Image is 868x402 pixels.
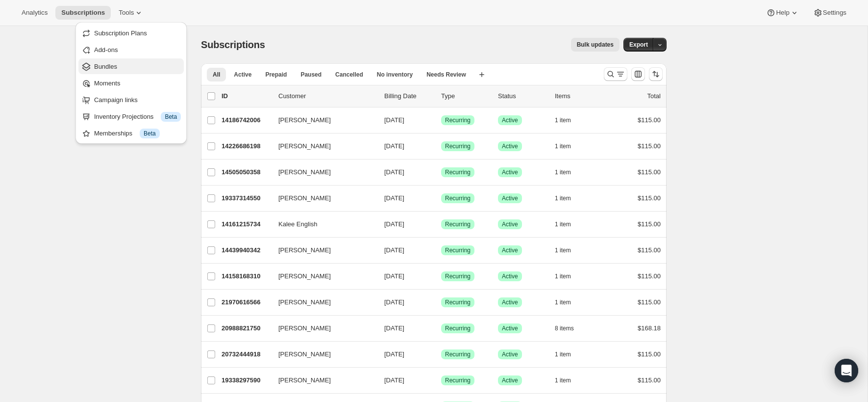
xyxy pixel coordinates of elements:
[222,375,271,385] p: 19338297590
[384,246,404,254] span: [DATE]
[278,91,376,101] p: Customer
[278,349,331,359] span: [PERSON_NAME]
[273,268,371,284] button: [PERSON_NAME]
[213,71,220,79] span: All
[222,141,271,151] p: 14226686198
[502,194,518,202] span: Active
[22,9,48,17] span: Analytics
[222,271,271,281] p: 14158168310
[638,220,661,228] span: $115.00
[445,142,471,150] span: Recurring
[273,295,371,310] button: [PERSON_NAME]
[555,376,571,384] span: 1 item
[94,46,118,54] span: Add-ons
[776,9,789,17] span: Help
[222,269,661,283] div: 14158168310[PERSON_NAME][DATE]SuccessRecurringSuccessActive1 item$115.00
[222,217,661,231] div: 14161215734Kalee English[DATE]SuccessRecurringSuccessActive1 item$115.00
[222,374,661,387] div: 19338297590[PERSON_NAME][DATE]SuccessRecurringSuccessActive1 item$115.00
[426,71,466,79] span: Needs Review
[278,323,331,333] span: [PERSON_NAME]
[577,41,614,49] span: Bulk updates
[384,350,404,358] span: [DATE]
[555,324,574,332] span: 8 items
[807,6,852,20] button: Settings
[273,347,371,362] button: [PERSON_NAME]
[278,297,331,307] span: [PERSON_NAME]
[502,298,518,306] span: Active
[384,324,404,332] span: [DATE]
[278,219,318,229] span: Kalee English
[94,96,138,104] span: Campaign links
[571,38,620,52] button: Bulk updates
[555,191,582,205] button: 1 item
[502,220,518,228] span: Active
[61,9,105,17] span: Subscriptions
[384,298,404,306] span: [DATE]
[498,91,547,101] p: Status
[555,91,604,101] div: Items
[760,6,805,20] button: Help
[555,298,571,306] span: 1 item
[222,348,661,361] div: 20732444918[PERSON_NAME][DATE]SuccessRecurringSuccessActive1 item$115.00
[638,246,661,254] span: $115.00
[222,191,661,205] div: 19337314550[PERSON_NAME][DATE]SuccessRecurringSuccessActive1 item$115.00
[649,67,663,81] button: Sort the results
[273,216,371,232] button: Kalee English
[638,194,661,202] span: $115.00
[78,125,184,141] button: Memberships
[273,190,371,206] button: [PERSON_NAME]
[273,321,371,336] button: [PERSON_NAME]
[638,272,661,280] span: $115.00
[555,350,571,358] span: 1 item
[94,112,181,122] div: Inventory Projections
[555,217,582,231] button: 1 item
[384,168,404,176] span: [DATE]
[265,71,287,79] span: Prepaid
[555,139,582,153] button: 1 item
[445,298,471,306] span: Recurring
[78,42,184,57] button: Add-ons
[278,141,331,151] span: [PERSON_NAME]
[502,272,518,280] span: Active
[278,375,331,385] span: [PERSON_NAME]
[502,168,518,176] span: Active
[222,167,271,177] p: 14505050358
[638,376,661,384] span: $115.00
[273,112,371,128] button: [PERSON_NAME]
[384,220,404,228] span: [DATE]
[222,113,661,127] div: 14186742006[PERSON_NAME][DATE]SuccessRecurringSuccessActive1 item$115.00
[222,165,661,179] div: 14505050358[PERSON_NAME][DATE]SuccessRecurringSuccessActive1 item$115.00
[16,6,53,20] button: Analytics
[222,297,271,307] p: 21970616566
[445,168,471,176] span: Recurring
[555,194,571,202] span: 1 item
[222,349,271,359] p: 20732444918
[384,194,404,202] span: [DATE]
[78,58,184,74] button: Bundles
[55,6,111,20] button: Subscriptions
[445,324,471,332] span: Recurring
[502,142,518,150] span: Active
[638,116,661,124] span: $115.00
[445,194,471,202] span: Recurring
[502,376,518,384] span: Active
[201,39,265,50] span: Subscriptions
[144,130,156,137] span: Beta
[384,142,404,150] span: [DATE]
[623,38,654,52] button: Export
[555,272,571,280] span: 1 item
[222,295,661,309] div: 21970616566[PERSON_NAME][DATE]SuccessRecurringSuccessActive1 item$115.00
[445,116,471,124] span: Recurring
[631,67,645,81] button: Customize table column order and visibility
[638,168,661,176] span: $115.00
[384,116,404,124] span: [DATE]
[502,246,518,254] span: Active
[555,246,571,254] span: 1 item
[94,129,181,138] div: Memberships
[273,242,371,258] button: [PERSON_NAME]
[273,373,371,388] button: [PERSON_NAME]
[222,243,661,257] div: 14439940342[PERSON_NAME][DATE]SuccessRecurringSuccessActive1 item$115.00
[555,348,582,361] button: 1 item
[113,6,149,20] button: Tools
[222,322,661,335] div: 20988821750[PERSON_NAME][DATE]SuccessRecurringSuccessActive8 items$168.18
